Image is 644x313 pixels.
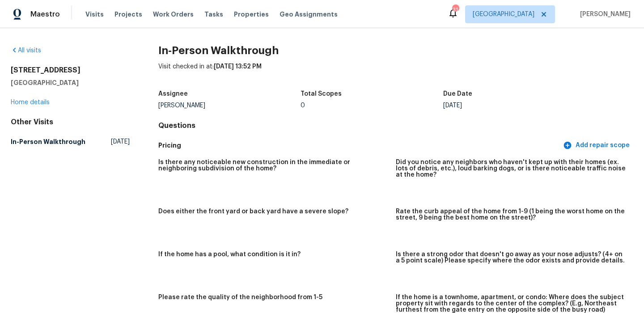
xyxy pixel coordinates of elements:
h5: Is there a strong odor that doesn't go away as your nose adjusts? (4+ on a 5 point scale) Please ... [396,251,626,264]
h5: If the home is a townhome, apartment, or condo: Where does the subject property sit with regards ... [396,294,626,313]
span: Visits [85,10,104,19]
span: Add repair scope [565,140,630,151]
div: [PERSON_NAME] [158,102,301,109]
span: Tasks [204,11,223,17]
h5: Due Date [443,91,472,97]
span: Work Orders [153,10,194,19]
h5: Please rate the quality of the neighborhood from 1-5 [158,294,322,300]
button: Add repair scope [561,137,633,154]
a: Home details [11,99,50,106]
div: 31 [452,5,458,14]
h2: [STREET_ADDRESS] [11,66,130,75]
h4: Questions [158,121,633,130]
span: Properties [234,10,269,19]
div: Other Visits [11,118,130,127]
span: Projects [114,10,142,19]
h5: Is there any noticeable new construction in the immediate or neighboring subdivision of the home? [158,159,389,172]
div: 0 [301,102,443,109]
h5: Pricing [158,141,561,150]
span: [PERSON_NAME] [576,10,631,19]
h5: Rate the curb appeal of the home from 1-9 (1 being the worst home on the street, 9 being the best... [396,208,626,221]
h5: If the home has a pool, what condition is it in? [158,251,301,258]
div: Visit checked in at: [158,62,633,85]
span: [DATE] 13:52 PM [214,63,262,70]
h5: Total Scopes [301,91,342,97]
h5: Assignee [158,91,188,97]
h5: Did you notice any neighbors who haven't kept up with their homes (ex. lots of debris, etc.), lou... [396,159,626,178]
span: [DATE] [111,137,130,146]
h5: In-Person Walkthrough [11,137,85,146]
span: [GEOGRAPHIC_DATA] [473,10,534,19]
div: [DATE] [443,102,586,109]
h5: Does either the front yard or back yard have a severe slope? [158,208,348,215]
span: Maestro [30,10,60,19]
h2: In-Person Walkthrough [158,46,633,55]
span: Geo Assignments [280,10,338,19]
h5: [GEOGRAPHIC_DATA] [11,78,130,87]
a: All visits [11,47,41,54]
a: In-Person Walkthrough[DATE] [11,134,130,150]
